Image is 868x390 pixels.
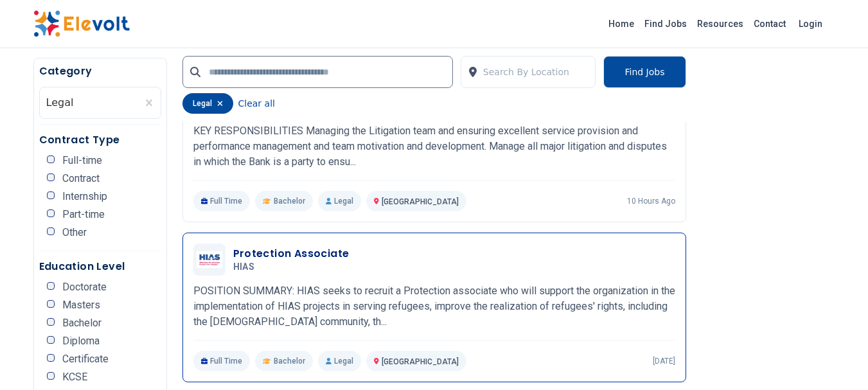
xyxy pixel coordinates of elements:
[62,354,109,364] span: Certificate
[33,10,130,37] img: Elevolt
[62,209,105,220] span: Part-time
[47,227,55,235] input: Other
[639,13,692,34] a: Find Jobs
[193,351,251,371] p: Full Time
[62,282,107,292] span: Doctorate
[39,132,161,148] h5: Contract Type
[47,155,55,163] input: Full-time
[692,13,748,34] a: Resources
[62,336,100,346] span: Diploma
[47,209,55,217] input: Part-time
[274,356,305,366] span: Bachelor
[47,318,55,326] input: Bachelor
[193,123,675,170] p: KEY RESPONSIBILITIES Managing the Litigation team and ensuring excellent service provision and pe...
[47,336,55,344] input: Diploma
[318,351,361,371] p: Legal
[804,328,868,390] iframe: Chat Widget
[627,196,675,206] p: 10 hours ago
[382,197,459,206] span: [GEOGRAPHIC_DATA]
[382,357,459,366] span: [GEOGRAPHIC_DATA]
[62,173,100,184] span: Contract
[653,356,675,366] p: [DATE]
[748,13,791,34] a: Contact
[39,64,161,79] h5: Category
[233,261,254,273] span: HIAS
[47,282,55,290] input: Doctorate
[193,84,675,211] a: KCB BankHead Counsel, LitigationKCB BankKEY RESPONSIBILITIES Managing the Litigation team and ens...
[47,191,55,199] input: Internship
[233,246,350,261] h3: Protection Associate
[62,191,107,202] span: Internship
[193,244,675,371] a: HIASProtection AssociateHIASPOSITION SUMMARY: HIAS seeks to recruit a Protection associate who wi...
[603,13,639,34] a: Home
[62,318,102,328] span: Bachelor
[47,372,55,380] input: KCSE
[47,300,55,308] input: Masters
[62,155,102,166] span: Full-time
[238,93,275,114] button: Clear all
[47,173,55,181] input: Contract
[47,354,55,362] input: Certificate
[318,191,361,211] p: Legal
[603,56,686,88] button: Find Jobs
[39,259,161,274] h5: Education Level
[791,11,830,37] a: Login
[193,191,251,211] p: Full Time
[197,251,222,269] img: HIAS
[274,196,305,206] span: Bachelor
[193,283,675,330] p: POSITION SUMMARY: HIAS seeks to recruit a Protection associate who will support the organization ...
[62,372,87,382] span: KCSE
[62,227,87,238] span: Other
[182,93,233,114] div: legal
[62,300,100,310] span: Masters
